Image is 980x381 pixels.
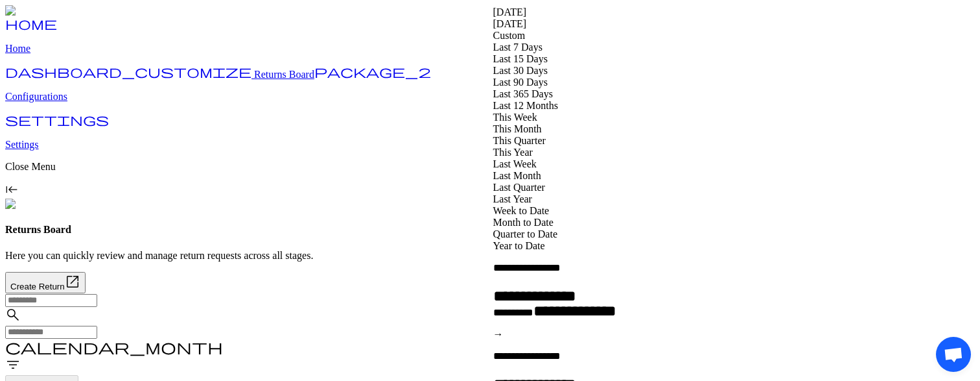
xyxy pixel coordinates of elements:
[493,240,545,251] span: Year to Date
[493,42,542,53] span: Last 7 Days
[5,139,975,151] p: Settings
[5,199,89,210] img: commonGraphics
[5,250,975,262] p: Here you can quickly review and manage return requests across all stages.
[493,135,546,146] span: This Quarter
[5,5,38,17] img: Logo
[254,69,314,80] span: Returns Board
[493,6,527,18] span: [DATE]
[493,88,553,99] span: Last 365 Days
[493,147,533,158] span: This Year
[5,21,975,55] a: home Home
[5,307,21,323] span: search
[493,158,537,169] span: Last Week
[493,170,541,181] span: Last Month
[493,182,545,193] span: Last Quarter
[10,282,65,291] span: Create Return
[5,339,223,354] span: calendar_month
[493,262,581,318] div: start_date
[5,91,975,103] p: Configurations
[493,228,558,240] span: Quarter to Date
[493,53,548,64] span: Last 15 Days
[5,65,251,78] span: dashboard_customize
[493,112,537,123] span: This Week
[493,123,542,134] span: This Month
[5,272,86,293] button: Create Return
[493,65,548,76] span: Last 30 Days
[493,18,527,29] span: [DATE]
[936,337,971,372] div: Open chat
[493,205,550,216] span: Week to Date
[5,117,975,151] a: settings Settings
[493,77,548,88] span: Last 90 Days
[5,357,21,373] span: filter_list
[5,161,975,173] p: Close Menu
[493,193,532,204] span: Last Year
[493,328,581,340] p: →
[5,17,57,30] span: home
[5,272,975,293] a: Create Return
[5,224,975,236] h4: Returns Board
[493,30,526,41] span: Custom
[493,217,554,228] span: Month to Date
[314,65,431,78] span: package_2
[493,100,558,111] span: Last 12 Months
[65,274,80,289] span: open_in_new
[5,69,314,80] a: dashboard_customize Returns Board
[5,113,109,126] span: settings
[5,183,18,196] span: keyboard_tab_rtl
[5,161,975,199] div: Close Menukeyboard_tab_rtl
[5,43,975,55] p: Home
